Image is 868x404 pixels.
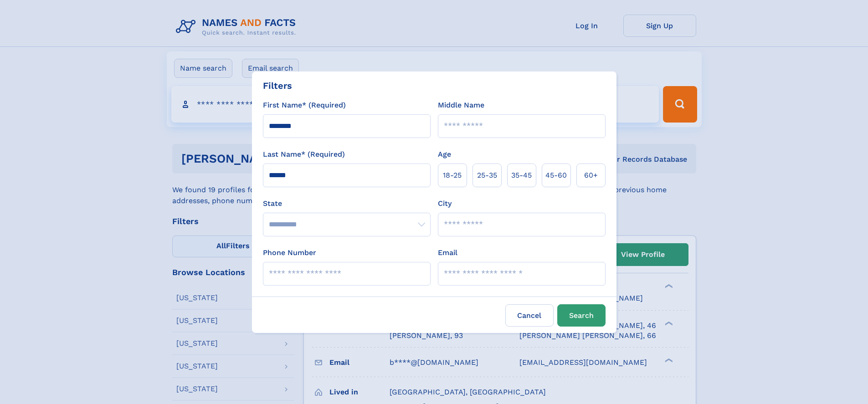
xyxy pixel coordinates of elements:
label: State [263,198,431,209]
span: 18‑25 [443,170,462,181]
label: First Name* (Required) [263,100,346,111]
div: Filters [263,79,292,92]
label: Cancel [505,304,554,327]
span: 45‑60 [545,170,567,181]
label: Age [438,149,451,160]
span: 35‑45 [511,170,532,181]
span: 60+ [584,170,598,181]
button: Search [557,304,606,327]
label: Email [438,247,457,258]
label: Middle Name [438,100,484,111]
label: City [438,198,452,209]
label: Last Name* (Required) [263,149,345,160]
span: 25‑35 [477,170,497,181]
label: Phone Number [263,247,316,258]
